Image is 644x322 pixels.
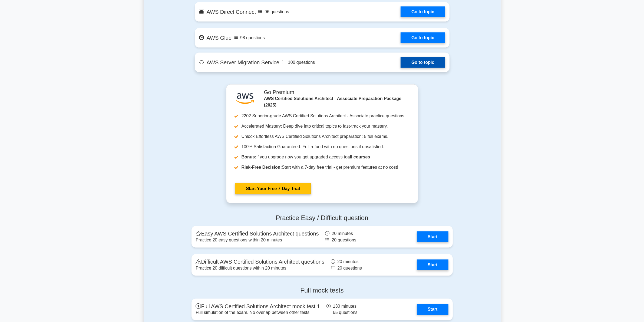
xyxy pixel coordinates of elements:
a: Go to topic [401,57,445,68]
a: Start Your Free 7-Day Trial [235,183,311,194]
h4: Full mock tests [191,287,453,294]
a: Go to topic [401,32,445,43]
a: Start [417,231,448,242]
a: Start [417,304,448,315]
a: Go to topic [401,6,445,17]
h4: Practice Easy / Difficult question [191,214,453,222]
a: Start [417,260,448,270]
